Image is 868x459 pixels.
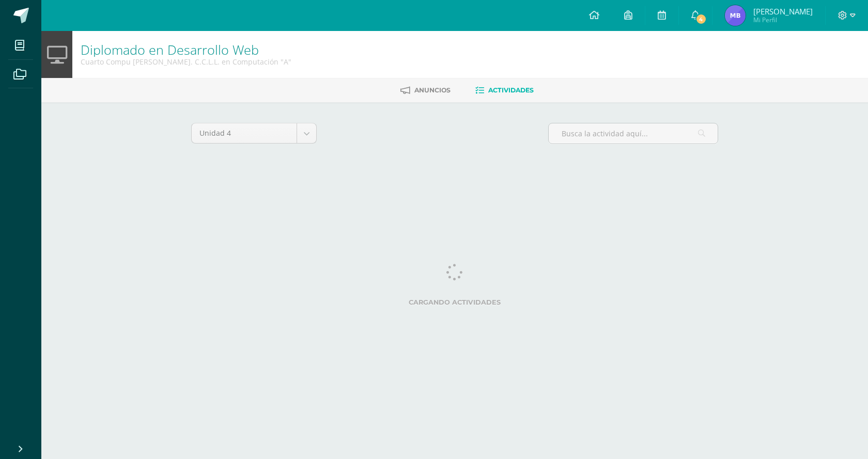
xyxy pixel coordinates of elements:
[753,6,813,17] span: [PERSON_NAME]
[191,298,718,306] label: Cargando actividades
[192,123,316,143] a: Unidad 4
[725,5,746,26] img: c1186d3e17668bc055c04b6cc0173f89.png
[199,123,289,143] span: Unidad 4
[695,13,707,25] span: 4
[475,82,534,99] a: Actividades
[414,86,451,94] span: Anuncios
[753,15,813,24] span: Mi Perfil
[549,123,718,144] input: Busca la actividad aquí...
[488,86,534,94] span: Actividades
[400,82,451,99] a: Anuncios
[81,42,291,57] h1: Diplomado en Desarrollo Web
[81,57,291,67] div: Cuarto Compu Bach. C.C.L.L. en Computación 'A'
[81,41,259,58] a: Diplomado en Desarrollo Web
